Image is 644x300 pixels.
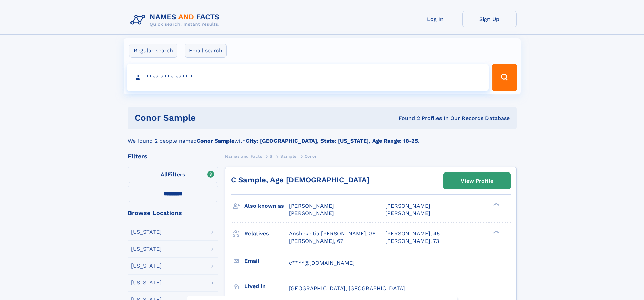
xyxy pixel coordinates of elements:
div: ❯ [492,230,500,234]
span: All [161,171,168,178]
b: Conor Sample [197,138,234,144]
label: Filters [128,167,218,183]
a: C Sample, Age [DEMOGRAPHIC_DATA] [231,176,369,184]
span: [PERSON_NAME] [289,203,334,209]
div: ❯ [492,202,500,207]
div: Filters [128,153,218,159]
h3: Relatives [244,228,289,239]
div: View Profile [461,173,493,189]
a: [PERSON_NAME], 73 [385,237,439,245]
a: Sign Up [462,11,517,27]
b: City: [GEOGRAPHIC_DATA], State: [US_STATE], Age Range: 18-25 [246,138,418,144]
a: S [270,152,273,160]
span: Sample [280,154,297,159]
h3: Lived in [244,281,289,292]
h3: Email [244,255,289,267]
div: Found 2 Profiles In Our Records Database [297,115,510,122]
a: Names and Facts [225,152,262,160]
h1: conor sample [135,114,297,122]
button: Search Button [492,64,517,91]
a: Anshekeitia [PERSON_NAME], 36 [289,230,376,237]
a: [PERSON_NAME], 45 [385,230,440,237]
span: [PERSON_NAME] [289,210,334,216]
label: Regular search [129,44,177,58]
h3: Also known as [244,200,289,212]
span: Conor [305,154,317,159]
a: View Profile [444,173,510,189]
span: [PERSON_NAME] [385,203,430,209]
a: [PERSON_NAME], 67 [289,237,343,245]
div: [US_STATE] [131,246,162,252]
span: [PERSON_NAME] [385,210,430,216]
label: Email search [185,44,227,58]
div: [US_STATE] [131,229,162,235]
input: search input [127,64,489,91]
img: Logo Names and Facts [128,11,225,29]
a: Sample [280,152,297,160]
div: [US_STATE] [131,280,162,285]
div: [US_STATE] [131,263,162,269]
a: Log In [408,11,462,27]
div: Browse Locations [128,210,218,216]
span: S [270,154,273,159]
span: [GEOGRAPHIC_DATA], [GEOGRAPHIC_DATA] [289,285,405,292]
div: We found 2 people named with . [128,129,517,145]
